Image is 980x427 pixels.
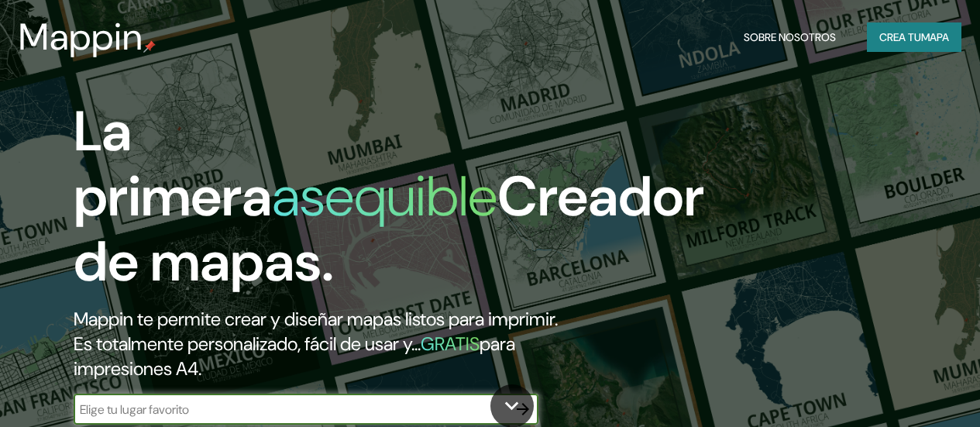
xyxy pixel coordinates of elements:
[19,12,143,61] font: Mappin
[143,40,156,53] img: pin de mapeo
[879,30,921,44] font: Crea tu
[744,30,836,44] font: Sobre nosotros
[738,22,842,52] button: Sobre nosotros
[421,332,480,356] font: GRATIS
[272,160,497,232] font: asequible
[74,401,507,418] input: Elige tu lugar favorito
[74,160,704,298] font: Creador de mapas.
[74,307,558,331] font: Mappin te permite crear y diseñar mapas listos para imprimir.
[74,332,515,381] font: para impresiones A4.
[74,332,421,356] font: Es totalmente personalizado, fácil de usar y...
[74,95,272,232] font: La primera
[921,30,949,44] font: mapa
[867,22,961,52] button: Crea tumapa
